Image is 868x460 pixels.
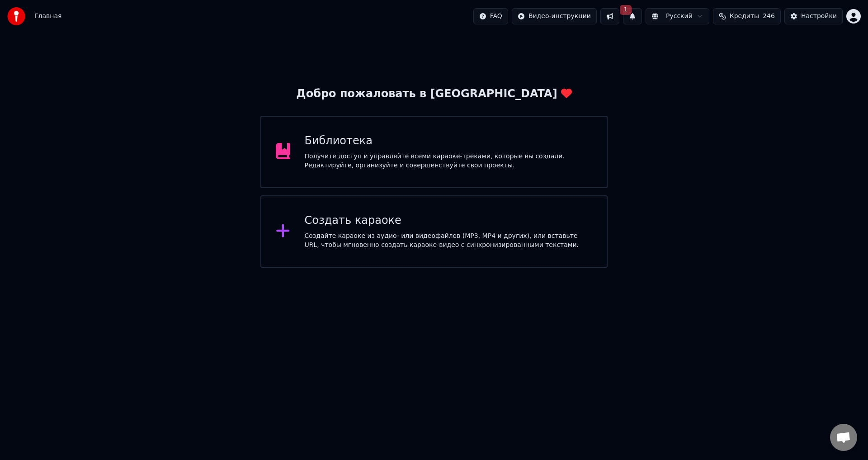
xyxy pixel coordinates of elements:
[763,12,775,21] span: 246
[623,8,642,24] button: 1
[830,424,857,451] a: Открытый чат
[34,12,61,21] span: Главная
[730,12,759,21] span: Кредиты
[305,134,593,148] div: Библиотека
[784,8,843,24] button: Настройки
[34,12,61,21] nav: breadcrumb
[713,8,781,24] button: Кредиты246
[512,8,597,24] button: Видео-инструкции
[801,12,837,21] div: Настройки
[305,213,593,228] div: Создать караоке
[296,87,571,101] div: Добро пожаловать в [GEOGRAPHIC_DATA]
[7,7,25,25] img: youka
[305,232,593,250] div: Создайте караоке из аудио- или видеофайлов (MP3, MP4 и других), или вставьте URL, чтобы мгновенно...
[620,5,632,15] span: 1
[473,8,508,24] button: FAQ
[305,152,593,170] div: Получите доступ и управляйте всеми караоке-треками, которые вы создали. Редактируйте, организуйте...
